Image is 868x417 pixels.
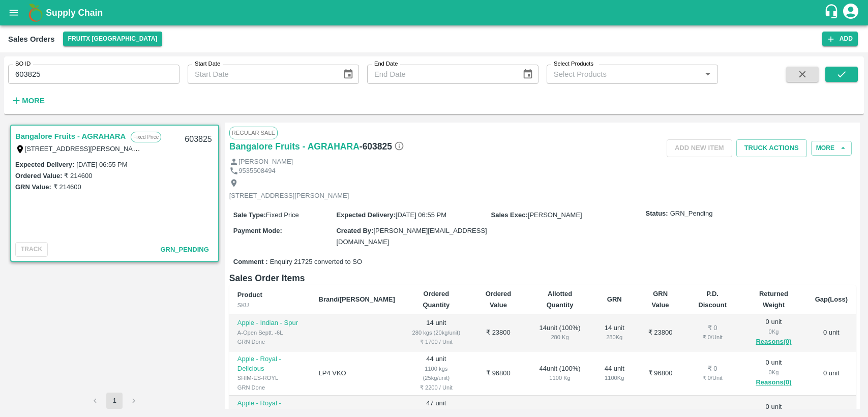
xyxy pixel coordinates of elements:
button: page 1 [106,393,123,409]
label: Created By : [336,227,373,234]
td: 0 unit [807,314,856,351]
div: account of current user [842,2,860,23]
input: Select Products [550,68,698,81]
span: [PERSON_NAME] [528,211,582,219]
div: ₹ 0 / Unit [693,333,732,342]
div: 280 kgs (20kg/unit) [411,328,461,337]
div: 1100 kgs (25kg/unit) [411,364,461,383]
input: End Date [367,65,514,84]
p: [PERSON_NAME] [238,157,293,167]
div: 14 unit ( 100 %) [535,323,584,342]
td: 44 unit [403,351,469,396]
td: ₹ 96800 [469,351,527,396]
div: 0 unit [749,358,798,389]
p: [STREET_ADDRESS][PERSON_NAME] [229,191,349,201]
div: 280 Kg [535,333,584,342]
label: Status: [646,209,668,219]
h6: - 603825 [360,139,404,154]
button: Choose date [339,65,358,84]
div: ₹ 1700 / Unit [411,337,461,346]
label: SO ID [15,60,31,68]
div: 44 unit [601,364,628,383]
img: logo [25,3,46,23]
a: Bangalore Fruits - AGRAHARA [15,130,126,143]
p: Fixed Price [131,132,161,142]
b: GRN [607,295,622,303]
button: More [8,92,47,109]
label: Sales Exec : [491,211,528,219]
div: ₹ 2200 / Unit [411,383,461,392]
td: 0 unit [807,351,856,396]
p: Apple - Royal - Delicious [237,354,303,373]
div: 0 unit [749,317,798,348]
span: GRN_Pending [670,209,713,219]
button: More [811,141,852,156]
div: SKU [237,301,303,310]
div: 14 unit [601,323,628,342]
div: Sales Orders [8,33,55,46]
span: Enquiry 21725 converted to SO [270,257,362,267]
button: Reasons(0) [749,336,798,348]
td: ₹ 96800 [636,351,684,396]
label: [DATE] 06:55 PM [76,161,127,168]
td: LP4 VKO [311,351,403,396]
td: ₹ 23800 [636,314,684,351]
label: Expected Delivery : [336,211,395,219]
b: Product [237,291,262,299]
div: 0 Kg [749,368,798,377]
label: GRN Value: [15,183,51,191]
div: customer-support [824,4,842,22]
div: 0 Kg [749,327,798,336]
td: 14 unit [403,314,469,351]
div: 603825 [178,128,218,152]
b: GRN Value [652,290,669,309]
label: Sale Type : [233,211,266,219]
b: Allotted Quantity [547,290,574,309]
b: Ordered Quantity [423,290,450,309]
nav: pagination navigation [85,393,143,409]
div: 1100 Kg [601,373,628,382]
span: GRN_Pending [160,246,208,253]
button: open drawer [2,1,25,24]
label: Select Products [554,60,593,68]
b: Gap(Loss) [815,295,848,303]
input: Start Date [188,65,335,84]
b: Returned Weight [759,290,788,309]
div: 280 Kg [601,333,628,342]
p: Apple - Indian - Spur [237,318,303,328]
label: End Date [374,60,398,68]
label: Ordered Value: [15,172,62,180]
label: Start Date [195,60,220,68]
div: ₹ 0 / Unit [693,373,732,382]
label: ₹ 214600 [64,172,92,180]
span: Regular Sale [229,127,278,139]
h6: Sales Order Items [229,271,856,285]
b: Brand/[PERSON_NAME] [319,295,395,303]
div: ₹ 0 [693,364,732,374]
button: Add [822,32,858,46]
div: 44 unit ( 100 %) [535,364,584,383]
a: Supply Chain [46,6,824,20]
div: 1100 Kg [535,373,584,382]
div: GRN Done [237,383,303,392]
label: Expected Delivery : [15,161,74,168]
div: A-Open Septt. -6L [237,328,303,337]
input: Enter SO ID [8,65,179,84]
strong: More [22,97,45,105]
span: Fixed Price [266,211,299,219]
label: ₹ 214600 [53,183,81,191]
div: ₹ 0 [693,323,732,333]
p: 9535508494 [238,166,275,176]
label: [STREET_ADDRESS][PERSON_NAME] [25,144,145,153]
button: Choose date [518,65,537,84]
button: Select DC [63,32,163,46]
div: SHIM-ES-ROYL [237,373,303,382]
button: Open [701,68,714,81]
label: Comment : [233,257,268,267]
b: P.D. Discount [698,290,727,309]
span: [DATE] 06:55 PM [396,211,446,219]
div: GRN Done [237,337,303,346]
td: ₹ 23800 [469,314,527,351]
a: Bangalore Fruits - AGRAHARA [229,139,360,154]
